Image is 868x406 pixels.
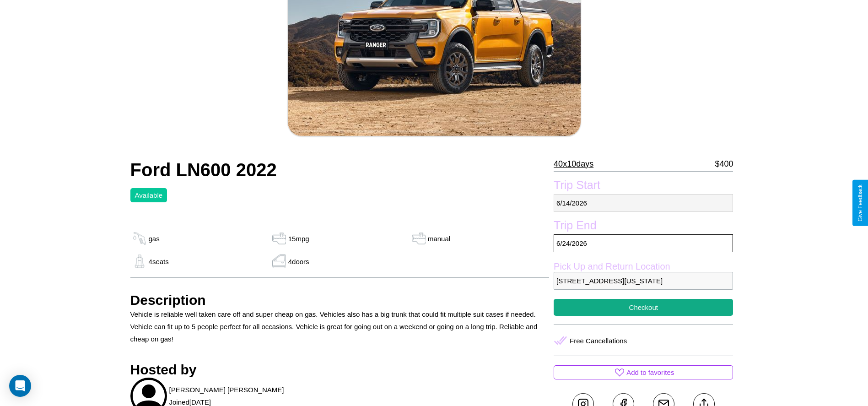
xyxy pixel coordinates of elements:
p: manual [428,233,450,245]
p: $ 400 [715,157,733,171]
img: gas [130,232,149,245]
p: 4 seats [149,255,169,268]
label: Trip End [554,219,733,234]
p: Available [135,189,163,201]
button: Add to favorites [554,365,733,379]
div: Give Feedback [857,184,863,222]
label: Trip Start [554,179,733,194]
p: gas [149,233,160,245]
img: gas [130,254,149,268]
p: Add to favorites [626,366,674,379]
img: gas [410,232,428,245]
h3: Hosted by [130,362,550,378]
label: Pick Up and Return Location [554,261,733,272]
img: gas [270,254,288,268]
p: 15 mpg [288,233,309,245]
img: gas [270,232,288,245]
p: Free Cancellations [570,335,627,347]
p: 4 doors [288,255,309,268]
p: 6 / 14 / 2026 [554,194,733,212]
h3: Description [130,292,550,308]
p: Vehicle is reliable well taken care off and super cheap on gas. Vehicles also has a big trunk tha... [130,308,550,345]
p: [STREET_ADDRESS][US_STATE] [554,272,733,290]
p: [PERSON_NAME] [PERSON_NAME] [169,384,284,396]
p: 6 / 24 / 2026 [554,234,733,252]
h2: Ford LN600 2022 [130,160,550,180]
button: Checkout [554,299,733,316]
p: 40 x 10 days [554,157,593,171]
div: Open Intercom Messenger [9,375,31,397]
